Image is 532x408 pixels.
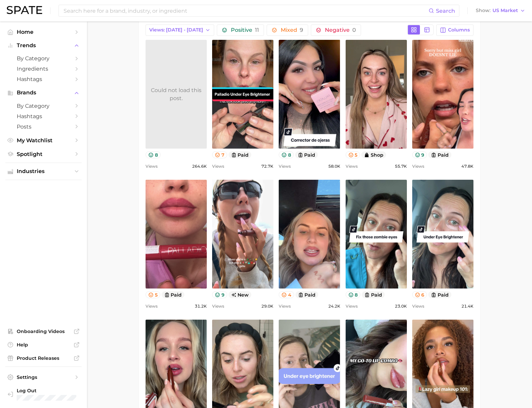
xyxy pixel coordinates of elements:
span: Hashtags [17,76,70,82]
img: SPATE [7,6,42,14]
span: Help [17,342,70,348]
span: Search [436,8,455,14]
button: Brands [5,88,82,98]
span: by Category [17,103,70,109]
button: Views: [DATE] - [DATE] [146,24,214,36]
span: 58.0k [328,162,340,170]
a: Settings [5,372,82,382]
a: Log out. Currently logged in with e-mail leon@palladiobeauty.com. [5,386,82,403]
span: 0 [352,27,356,33]
span: 23.0k [395,302,407,310]
span: Positive [231,27,259,33]
button: paid [295,291,319,298]
button: paid [295,151,318,158]
span: Views [346,162,358,170]
button: paid [428,291,451,298]
span: 55.7k [395,162,407,170]
button: paid [229,151,252,158]
button: 8 [346,291,361,298]
div: Could not load this post. [146,86,207,102]
a: Hashtags [5,111,82,121]
button: 5 [346,151,360,158]
span: Spotlight [17,151,70,157]
span: 47.8k [461,162,473,170]
button: Trends [5,40,82,51]
span: Show [476,9,491,12]
a: by Category [5,101,82,111]
span: Product Releases [17,355,70,361]
a: Spotlight [5,149,82,159]
button: paid [162,291,185,298]
a: Help [5,340,82,350]
a: Product Releases [5,353,82,363]
span: Views [279,302,291,310]
span: Views [212,302,224,310]
button: 7 [212,151,227,158]
span: My Watchlist [17,137,70,144]
a: Onboarding Videos [5,326,82,336]
span: Views: [DATE] - [DATE] [149,27,203,33]
button: ShowUS Market [474,6,527,15]
span: Brands [17,90,70,96]
span: 21.4k [461,302,473,310]
span: Trends [17,43,70,49]
span: Settings [17,374,70,380]
span: Onboarding Videos [17,328,70,334]
span: Views [146,162,158,170]
span: Log Out [17,388,78,394]
button: paid [362,291,385,298]
span: Views [146,302,158,310]
span: Views [412,302,424,310]
button: 4 [279,291,294,298]
span: Industries [17,168,70,174]
span: Mixed [281,27,303,33]
button: 9 [412,151,427,158]
span: Views [279,162,291,170]
span: new [229,291,252,298]
span: US Market [493,9,518,12]
span: Home [17,29,70,35]
button: 8 [146,151,161,158]
span: 72.7k [261,162,273,170]
span: Ingredients [17,66,70,72]
span: 31.2k [195,302,207,310]
span: Negative [325,27,356,33]
button: paid [428,151,451,158]
span: Views [412,162,424,170]
a: My Watchlist [5,135,82,146]
button: 6 [412,291,427,298]
span: by Category [17,55,70,62]
span: 29.0k [261,302,273,310]
button: shop [361,151,386,158]
a: Could not load this post. [146,40,207,149]
span: Views [212,162,224,170]
a: Hashtags [5,74,82,84]
button: 8 [279,151,294,158]
span: 264.6k [192,162,207,170]
a: Posts [5,121,82,132]
span: Columns [448,27,470,33]
span: 11 [255,27,259,33]
a: by Category [5,53,82,64]
button: Columns [436,24,473,36]
button: 5 [146,291,160,298]
span: Hashtags [17,113,70,119]
span: 9 [300,27,303,33]
span: Views [346,302,358,310]
span: 24.2k [328,302,340,310]
span: Posts [17,124,70,130]
button: Industries [5,166,82,176]
a: Ingredients [5,64,82,74]
input: Search here for a brand, industry, or ingredient [63,5,429,16]
button: 9 [212,291,227,298]
a: Home [5,27,82,37]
